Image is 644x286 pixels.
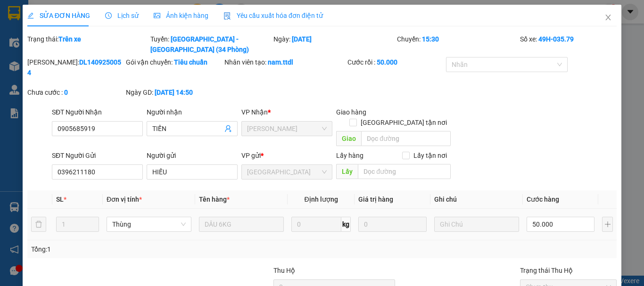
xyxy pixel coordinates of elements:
span: VP Nhận [241,108,268,116]
span: Lấy: [4,52,18,61]
div: SĐT Người Nhận [52,107,143,117]
b: [DATE] [292,35,312,43]
button: Close [595,5,621,31]
input: Dọc đường [358,164,451,179]
p: Gửi: [4,5,88,25]
span: edit [27,12,34,19]
b: 50.000 [377,58,397,66]
div: [PERSON_NAME]: [27,57,124,78]
span: Yêu cầu xuất hóa đơn điện tử [223,12,323,19]
b: [GEOGRAPHIC_DATA] - [GEOGRAPHIC_DATA] (34 Phòng) [150,35,249,53]
span: 0964648086 [4,39,60,51]
img: icon [223,12,231,20]
b: 15:30 [422,35,439,43]
span: Cước hàng [527,196,559,203]
b: Trên xe [58,35,81,43]
span: Lấy [336,164,358,179]
span: Giao [336,131,361,146]
div: Người gửi [147,150,238,161]
span: Ảnh kiện hàng [154,12,208,19]
button: delete [31,217,46,232]
div: Tổng: 1 [31,244,249,254]
div: Cước rồi : [347,57,444,67]
span: Thùng [112,217,186,231]
span: Định lượng [304,196,338,203]
div: Trạng thái Thu Hộ [520,265,617,276]
b: [DATE] 14:50 [155,89,193,96]
div: Số xe: [519,34,618,55]
span: DUNG [90,26,117,38]
span: Lấy tận nơi [410,150,451,161]
span: Tên hàng [199,196,230,203]
b: Tiêu chuẩn [174,58,207,66]
b: 49H-035.79 [538,35,574,43]
span: 0339847684 [90,39,146,51]
div: Nhân viên tạo: [224,57,346,67]
div: SĐT Người Gửi [52,150,143,161]
input: Dọc đường [361,131,451,146]
span: Lịch sử [105,12,139,19]
span: Kho Kiệt [247,122,327,136]
input: Ghi Chú [434,217,519,232]
b: nam.ttdl [268,58,293,66]
span: Thu Hộ [273,267,295,274]
span: Giao: [90,52,107,61]
div: Người nhận [147,107,238,117]
div: Ngày GD: [126,87,223,98]
span: kg [341,217,351,232]
span: CR: [3,65,17,76]
span: picture [154,12,160,19]
span: SL [56,196,64,203]
button: plus [602,217,613,232]
span: Lấy hàng [336,152,363,159]
span: SỬA ĐƠN HÀNG [27,12,90,19]
div: Chưa cước : [27,87,124,98]
span: CC: [81,65,99,76]
span: Giao hàng [336,108,366,116]
span: THÚY [4,26,30,38]
span: close [604,14,612,21]
div: Tuyến: [149,34,272,55]
span: [GEOGRAPHIC_DATA] [4,14,88,25]
div: Ngày: [272,34,396,55]
p: Nhận: [90,5,157,25]
span: user-add [224,125,232,132]
input: 0 [358,217,426,232]
th: Ghi chú [430,190,523,209]
div: Trạng thái: [26,34,149,55]
span: [GEOGRAPHIC_DATA] tận nơi [357,117,451,128]
div: VP gửi [241,150,332,161]
span: Giá trị hàng [358,196,393,203]
span: 80.000 [19,65,48,76]
div: Gói vận chuyển: [126,57,223,67]
span: Đơn vị tính [107,196,142,203]
input: VD: Bàn, Ghế [199,217,284,232]
span: clock-circle [105,12,112,19]
span: Đà Lạt [247,165,327,179]
b: 0 [64,89,68,96]
div: Chuyến: [396,34,519,55]
span: 0 [94,65,99,76]
span: [PERSON_NAME] [90,14,157,25]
